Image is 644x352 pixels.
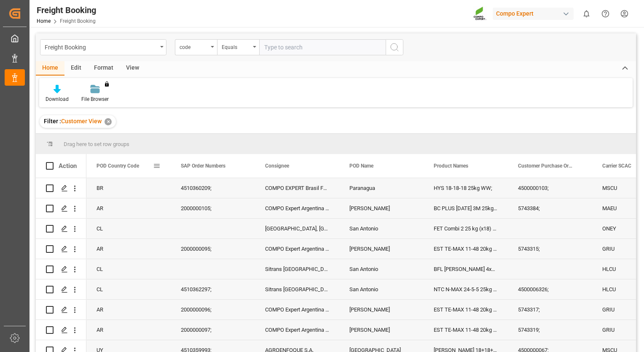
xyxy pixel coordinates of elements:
span: Consignee [265,163,289,169]
div: Home [36,61,64,76]
button: search button [386,39,403,55]
div: NTC N-MAX 24-5-5 25kg (x42) WW MTO; [424,279,508,299]
div: Freight Booking [45,41,157,52]
div: 5743319; [508,320,592,340]
div: FET Combi 2 25 kg (x18) INT MSE; [424,219,508,238]
div: [PERSON_NAME] [339,198,424,218]
div: BR [86,178,171,198]
div: Equals [222,41,250,51]
div: 4510362297; [171,279,255,299]
div: [GEOGRAPHIC_DATA], [GEOGRAPHIC_DATA] [255,219,339,238]
div: 4500000103; [508,178,592,198]
div: BFL [PERSON_NAME] 4x5L (x40) CL; [424,259,508,279]
div: Action [59,162,77,170]
span: SAP Order Numbers [181,163,225,169]
div: EST TE-MAX 11-48 20kg (x45) ES, PT MTO; [424,300,508,320]
div: Compo Expert [493,8,574,20]
div: Press SPACE to select this row. [36,279,86,300]
button: show 0 new notifications [577,4,596,23]
button: open menu [40,39,166,55]
a: Home [37,18,51,24]
div: 4510360209; [171,178,255,198]
div: AR [86,320,171,340]
div: [PERSON_NAME] [339,320,424,340]
div: CL [86,219,171,238]
span: Product Names [434,163,468,169]
div: 5743315; [508,239,592,259]
div: Freight Booking [37,4,96,16]
div: HYS 18-18-18 25kg WW; [424,178,508,198]
div: 2000000097; [171,320,255,340]
div: Sitrans [GEOGRAPHIC_DATA] [255,279,339,299]
div: code [180,41,208,51]
div: COMPO Expert Argentina SRL, Producto Elabora [255,239,339,259]
div: Press SPACE to select this row. [36,300,86,320]
div: 2000000105; [171,198,255,218]
span: POD Name [349,163,373,169]
span: Customer Purchase Order Numbers [518,163,574,169]
div: EST TE-MAX 11-48 20kg (x45) ES, PT MTO; [424,239,508,259]
div: 2000000095; [171,239,255,259]
span: Filter : [44,118,61,125]
button: Help Center [596,4,615,23]
div: San Antonio [339,219,424,238]
div: CL [86,279,171,299]
div: 4500006326; [508,279,592,299]
div: Sitrans [GEOGRAPHIC_DATA] [255,259,339,279]
div: Press SPACE to select this row. [36,239,86,259]
div: BC PLUS [DATE] 3M 25kg (x42) INT; [424,198,508,218]
div: AR [86,239,171,259]
div: AR [86,300,171,320]
span: Drag here to set row groups [64,141,129,147]
div: View [120,61,145,76]
div: [PERSON_NAME] [339,239,424,259]
div: Paranagua [339,178,424,198]
button: Compo Expert [493,5,577,22]
input: Type to search [259,39,386,55]
div: Download [46,95,69,103]
div: Edit [64,61,88,76]
div: COMPO Expert Argentina SRL, Producto Elabora [255,198,339,218]
div: Format [88,61,120,76]
div: 5743317; [508,300,592,320]
div: [PERSON_NAME] [339,300,424,320]
button: open menu [175,39,217,55]
div: Press SPACE to select this row. [36,259,86,279]
div: COMPO Expert Argentina SRL, Producto Elabora [255,320,339,340]
span: Customer View [61,118,102,125]
div: ✕ [105,118,112,125]
div: COMPO EXPERT Brasil Fert. Ltda [255,178,339,198]
img: Screenshot%202023-09-29%20at%2010.02.21.png_1712312052.png [473,6,487,21]
span: POD Country Code [97,163,139,169]
div: 5743384; [508,198,592,218]
div: Press SPACE to select this row. [36,178,86,198]
div: Press SPACE to select this row. [36,198,86,219]
button: open menu [217,39,259,55]
div: COMPO Expert Argentina SRL, Producto Elabora [255,300,339,320]
div: CL [86,259,171,279]
div: EST TE-MAX 11-48 20kg (x45) ES, PT MTO; [424,320,508,340]
div: San Antonio [339,259,424,279]
span: Carrier SCAC [602,163,631,169]
div: San Antonio [339,279,424,299]
div: 2000000096; [171,300,255,320]
div: AR [86,198,171,218]
div: Press SPACE to select this row. [36,320,86,340]
div: Press SPACE to select this row. [36,219,86,239]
